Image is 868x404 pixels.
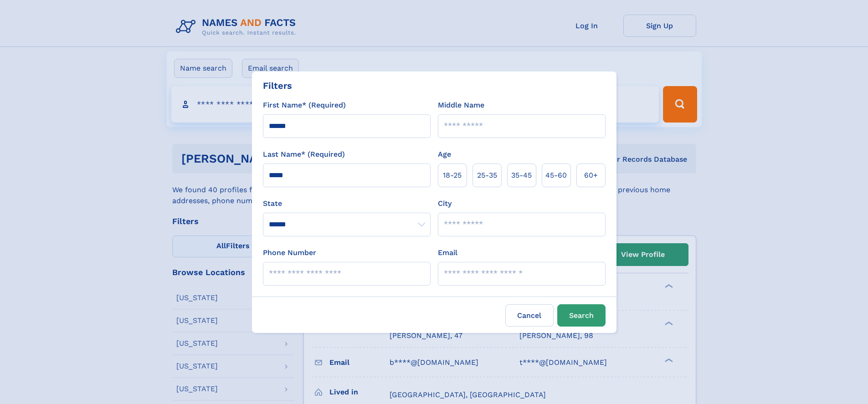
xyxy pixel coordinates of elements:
[443,170,462,181] span: 18‑25
[438,100,484,111] label: Middle Name
[584,170,598,181] span: 60+
[263,198,431,209] label: State
[505,304,554,327] label: Cancel
[263,100,346,111] label: First Name* (Required)
[477,170,497,181] span: 25‑35
[263,79,292,92] div: Filters
[438,247,457,258] label: Email
[263,247,316,258] label: Phone Number
[511,170,532,181] span: 35‑45
[438,149,451,160] label: Age
[263,149,345,160] label: Last Name* (Required)
[557,304,606,327] button: Search
[545,170,567,181] span: 45‑60
[438,198,452,209] label: City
